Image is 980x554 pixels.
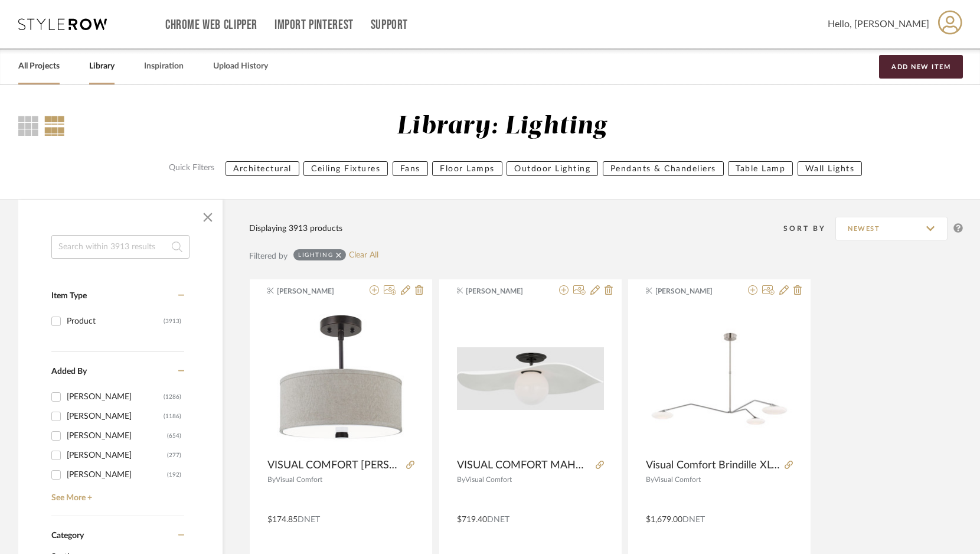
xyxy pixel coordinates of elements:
[51,367,87,376] span: Added By
[67,465,167,484] div: [PERSON_NAME]
[655,286,730,296] span: [PERSON_NAME]
[267,516,298,524] span: $174.85
[303,161,388,176] button: Ceiling Fixtures
[18,58,60,74] a: All Projects
[164,387,181,406] div: (1286)
[196,206,220,229] button: Close
[164,312,181,331] div: (3913)
[646,459,780,472] span: Visual Comfort Brindille XL Three [PERSON_NAME] 60Wx13.75 custom min ht
[213,58,268,74] a: Upload History
[48,484,184,503] a: See More +
[432,161,502,176] button: Floor Lamps
[457,305,604,452] div: 0
[507,161,598,176] button: Outdoor Lighting
[167,426,181,445] div: (654)
[277,286,351,296] span: [PERSON_NAME]
[67,407,164,426] div: [PERSON_NAME]
[457,459,591,472] span: VISUAL COMFORT MAHOLA 22" SEMI FLUSHMOUNT 22"DIA X 8"H
[465,476,512,483] span: Visual Comfort
[828,17,929,31] span: Hello, [PERSON_NAME]
[879,55,963,79] button: Add New Item
[654,476,701,483] span: Visual Comfort
[89,58,115,74] a: Library
[249,250,288,263] div: Filtered by
[165,20,257,30] a: Chrome Web Clipper
[162,161,221,176] label: Quick Filters
[646,516,682,524] span: $1,679.00
[144,58,184,74] a: Inspiration
[67,426,167,445] div: [PERSON_NAME]
[267,459,401,472] span: VISUAL COMFORT [PERSON_NAME] SEMI FLUSHMOUNT 14"DIA X 12.5"H
[798,161,863,176] button: Wall Lights
[51,235,190,259] input: Search within 3913 results
[167,446,181,465] div: (277)
[457,347,604,410] img: VISUAL COMFORT MAHOLA 22" SEMI FLUSHMOUNT 22"DIA X 8"H
[298,251,333,259] div: Lighting
[67,312,164,331] div: Product
[393,161,428,176] button: Fans
[67,387,164,406] div: [PERSON_NAME]
[298,516,320,524] span: DNET
[371,20,408,30] a: Support
[487,516,509,524] span: DNET
[275,20,354,30] a: Import Pinterest
[226,161,299,176] button: Architectural
[457,476,465,483] span: By
[682,516,705,524] span: DNET
[728,161,793,176] button: Table Lamp
[646,305,793,452] img: Visual Comfort Brindille XL Three Lt Chand 60Wx13.75 custom min ht
[267,476,276,483] span: By
[603,161,724,176] button: Pendants & Chandeliers
[249,222,342,235] div: Displaying 3913 products
[67,446,167,465] div: [PERSON_NAME]
[349,250,378,260] a: Clear All
[167,465,181,484] div: (192)
[646,476,654,483] span: By
[457,516,487,524] span: $719.40
[51,292,87,300] span: Item Type
[267,314,414,443] img: VISUAL COMFORT DAYNA SEMI FLUSHMOUNT 14"DIA X 12.5"H
[164,407,181,426] div: (1186)
[51,531,84,541] span: Category
[783,223,835,234] div: Sort By
[397,112,607,142] div: Library: Lighting
[466,286,540,296] span: [PERSON_NAME]
[276,476,322,483] span: Visual Comfort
